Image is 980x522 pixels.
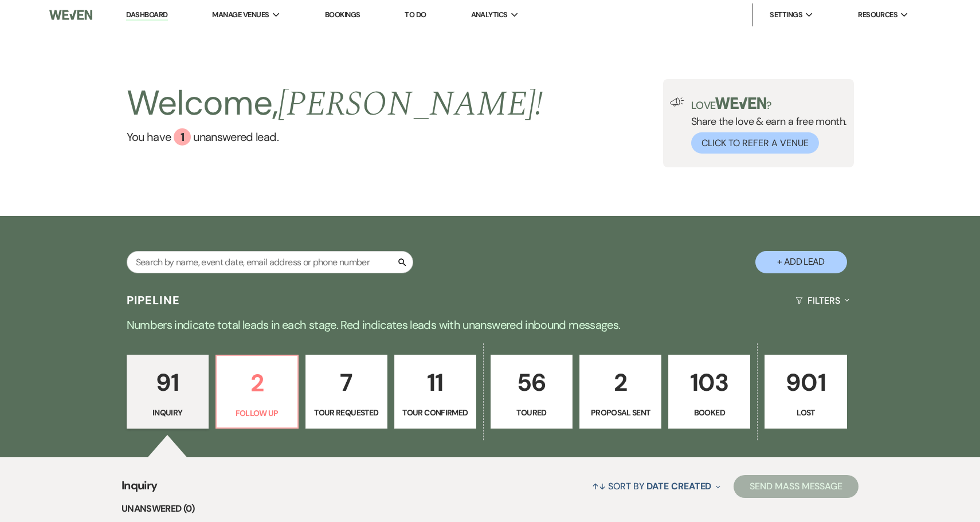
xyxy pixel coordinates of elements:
a: To Do [405,10,426,19]
p: Follow Up [224,407,291,419]
a: 103Booked [668,355,750,429]
p: 91 [134,363,201,402]
button: + Add Lead [755,251,847,273]
span: ↑↓ [592,480,606,492]
p: Booked [676,406,743,419]
a: 2Proposal Sent [579,355,661,429]
div: 1 [174,128,191,146]
a: 7Tour Requested [305,355,387,429]
p: Numbers indicate total leads in each stage. Red indicates leads with unanswered inbound messages. [77,316,903,334]
p: Tour Requested [313,406,380,419]
input: Search by name, event date, email address or phone number [127,251,413,273]
button: Click to Refer a Venue [691,132,819,154]
h3: Pipeline [127,292,181,308]
div: Share the love & earn a free month. [684,97,847,154]
span: Manage Venues [212,9,269,21]
img: loud-speaker-illustration.svg [670,97,684,107]
button: Send Mass Message [734,475,859,498]
li: Unanswered (0) [121,501,859,516]
span: Analytics [471,9,508,21]
a: You have 1 unanswered lead. [127,128,543,146]
a: 11Tour Confirmed [394,355,476,429]
p: Inquiry [134,406,201,419]
h2: Welcome, [127,79,543,128]
a: 91Inquiry [127,355,209,429]
p: 56 [498,363,565,402]
p: Love ? [691,97,847,111]
button: Sort By Date Created [587,471,725,501]
p: 2 [587,363,654,402]
p: 2 [224,364,291,402]
span: Inquiry [121,477,158,501]
p: 7 [313,363,380,402]
p: Lost [772,406,839,419]
button: Filters [791,285,853,316]
img: Weven Logo [49,3,93,27]
p: 11 [402,363,469,402]
span: Date Created [646,480,711,492]
p: 901 [772,363,839,402]
p: Tour Confirmed [402,406,469,419]
a: Bookings [325,10,360,19]
p: 103 [676,363,743,402]
a: Dashboard [126,10,167,21]
a: 901Lost [765,355,846,429]
p: Proposal Sent [587,406,654,419]
a: 2Follow Up [215,355,299,429]
span: Resources [858,9,897,21]
span: Settings [770,9,802,21]
span: [PERSON_NAME] ! [278,78,543,131]
img: weven-logo-green.svg [715,97,766,109]
a: 56Toured [491,355,573,429]
p: Toured [498,406,565,419]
